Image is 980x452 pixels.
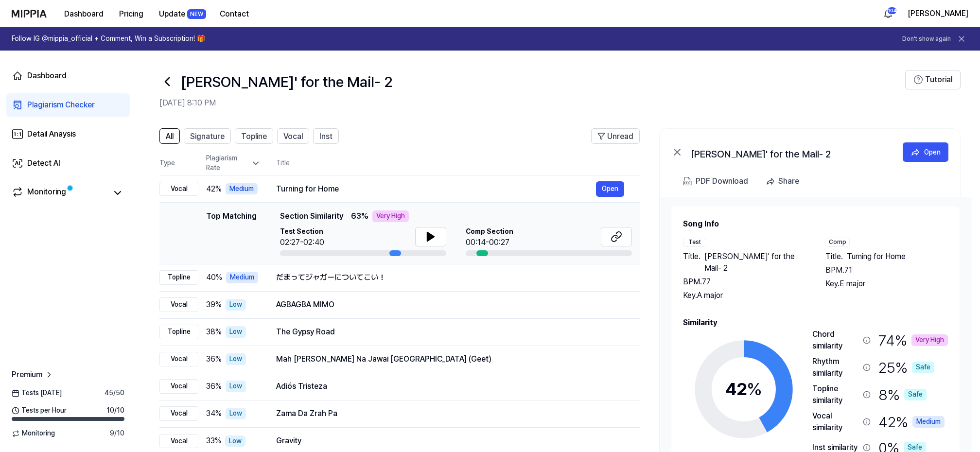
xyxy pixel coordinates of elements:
div: Key. A major [683,290,806,301]
button: Unread [591,128,640,144]
div: Topline [159,325,198,339]
div: Medium [226,272,258,283]
button: Don't show again [902,35,951,43]
span: Turning for Home [847,251,906,262]
div: Low [226,326,246,338]
button: Share [762,172,807,191]
div: Topline [159,270,198,285]
div: Open [924,147,941,157]
div: AGBAGBA MIMO [276,299,624,311]
div: Gravity [276,435,624,447]
span: 9 / 10 [110,429,124,438]
div: 02:27-02:40 [280,237,324,248]
div: Vocal [159,406,198,421]
div: Plagiarism Rate [206,154,261,173]
div: 8 % [878,383,927,406]
button: Inst [313,128,339,144]
div: Rhythm similarity [812,356,859,379]
span: % [747,379,762,400]
div: Detail Anaysis [27,128,76,140]
div: だまってジャガーについてこい！ [276,272,624,283]
div: Share [778,175,799,188]
div: Dashboard [27,70,67,82]
span: 36 % [206,353,222,365]
div: 42 [725,376,762,402]
span: Tests [DATE] [12,388,62,398]
div: Chord similarity [812,329,859,352]
button: Open [903,142,948,162]
div: Mah [PERSON_NAME] Na Jawai [GEOGRAPHIC_DATA] (Geet) [276,353,624,365]
div: [PERSON_NAME]' for the Mail- 2 [691,146,885,158]
span: 45 / 50 [105,388,124,398]
div: Safe [912,362,934,373]
span: Test Section [280,227,324,237]
button: Vocal [277,128,309,144]
div: PDF Download [696,175,748,188]
div: Plagiarism Checker [27,99,95,111]
button: Tutorial [905,70,961,89]
div: Low [226,381,246,392]
span: Premium [12,369,42,381]
span: Monitoring [12,429,55,438]
div: Vocal [159,379,198,394]
div: Detect AI [27,157,60,169]
span: Unread [607,131,633,142]
a: Dashboard [56,4,111,24]
h1: Follow IG @mippia_official + Comment, Win a Subscription! 🎁 [12,34,205,44]
div: Vocal [159,434,198,449]
div: Key. E major [825,278,948,290]
img: logo [12,10,47,17]
div: Zama Da Zrah Pa [276,408,624,419]
div: Turning for Home [276,183,596,195]
span: 42 % [206,183,222,195]
a: Plagiarism Checker [6,93,130,117]
button: Topline [235,128,273,144]
div: Monitoring [27,186,66,200]
button: Open [596,181,624,197]
div: The Gypsy Road [276,326,624,338]
span: 34 % [206,408,222,419]
button: 알림104 [880,6,896,21]
div: Low [225,435,245,447]
a: Contact [212,4,257,24]
div: Medium [912,416,945,428]
a: Dashboard [6,64,130,87]
span: Tests per Hour [12,406,67,416]
div: 74 % [878,329,948,352]
button: PDF Download [681,172,750,191]
span: 38 % [206,326,222,338]
span: 39 % [206,299,222,311]
h1: Ridin' for the Mail- 2 [181,71,392,92]
a: Premium [12,369,54,381]
button: All [159,128,180,144]
span: Section Similarity [280,210,343,222]
div: 42 % [878,410,945,434]
div: Medium [226,183,258,195]
a: UpdateNEW [151,0,212,27]
div: Low [226,299,246,311]
button: Signature [184,128,231,144]
div: Topline similarity [812,383,859,406]
div: Vocal similarity [812,410,859,434]
div: Vocal [159,352,198,366]
span: 10 / 10 [106,406,124,416]
div: Low [226,353,246,365]
div: Vocal [159,182,198,196]
span: All [166,131,174,142]
span: 33 % [206,435,221,447]
span: Topline [241,131,267,142]
h2: [DATE] 8:10 PM [159,97,905,109]
span: [PERSON_NAME]' for the Mail- 2 [704,251,806,274]
div: Vocal [159,297,198,312]
div: Low [226,408,246,419]
div: Comp [825,238,850,247]
button: [PERSON_NAME] [908,8,968,19]
th: Type [159,152,198,175]
span: Title . [683,251,700,274]
a: Detail Anaysis [6,122,130,146]
div: 00:14-00:27 [466,237,513,248]
div: 104 [887,7,897,15]
span: 36 % [206,381,222,392]
span: Comp Section [466,227,513,237]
